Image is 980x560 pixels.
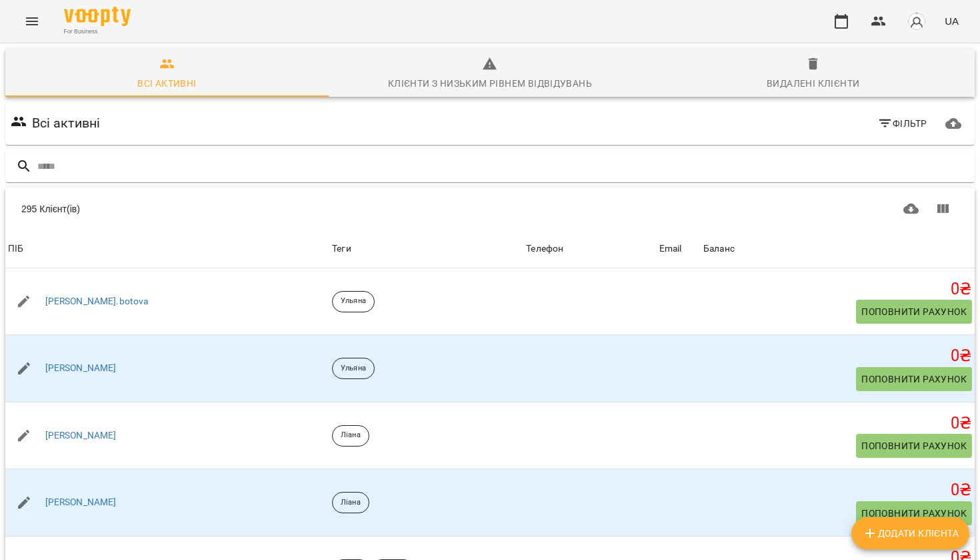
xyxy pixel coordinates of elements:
[861,505,967,521] span: Поповнити рахунок
[332,358,375,379] div: Ульяна
[341,363,366,374] p: Ульяна
[64,27,131,36] span: For Business
[16,5,48,37] button: Menu
[856,367,972,391] button: Поповнити рахунок
[856,501,972,525] button: Поповнити рахунок
[861,438,967,454] span: Поповнити рахунок
[703,279,972,300] h5: 0 ₴
[862,525,959,541] span: Додати клієнта
[526,241,563,257] div: Sort
[703,480,972,501] h5: 0 ₴
[8,241,23,257] div: Sort
[332,425,369,447] div: Ліана
[856,300,972,324] button: Поповнити рахунок
[21,202,487,216] div: 295 Клієнт(ів)
[856,434,972,458] button: Поповнити рахунок
[32,113,101,133] h6: Всі активні
[945,14,959,28] span: UA
[526,241,563,257] div: Телефон
[659,241,682,257] div: Email
[703,241,735,257] div: Sort
[341,430,361,441] p: Ліана
[526,241,654,257] span: Телефон
[907,12,926,31] img: avatar_s.png
[45,295,149,308] a: [PERSON_NAME].botova
[45,429,117,443] a: [PERSON_NAME]
[332,241,521,257] div: Теги
[861,371,967,387] span: Поповнити рахунок
[939,9,964,33] button: UA
[861,304,967,320] span: Поповнити рахунок
[703,413,972,434] h5: 0 ₴
[332,492,369,513] div: Ліана
[45,496,117,509] a: [PERSON_NAME]
[8,241,23,257] div: ПІБ
[388,75,592,91] div: Клієнти з низьким рівнем відвідувань
[851,517,969,549] button: Додати клієнта
[703,346,972,366] h5: 0 ₴
[332,291,375,312] div: Ульяна
[137,75,196,91] div: Всі активні
[927,193,959,225] button: Показати колонки
[341,296,366,307] p: Ульяна
[5,188,975,230] div: Table Toolbar
[767,75,859,91] div: Видалені клієнти
[877,115,927,131] span: Фільтр
[703,241,972,257] span: Баланс
[703,241,735,257] div: Баланс
[659,241,698,257] span: Email
[64,7,131,26] img: Voopty Logo
[341,497,361,509] p: Ліана
[872,111,933,135] button: Фільтр
[895,193,927,225] button: Завантажити CSV
[45,362,117,375] a: [PERSON_NAME]
[659,241,682,257] div: Sort
[8,241,327,257] span: ПІБ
